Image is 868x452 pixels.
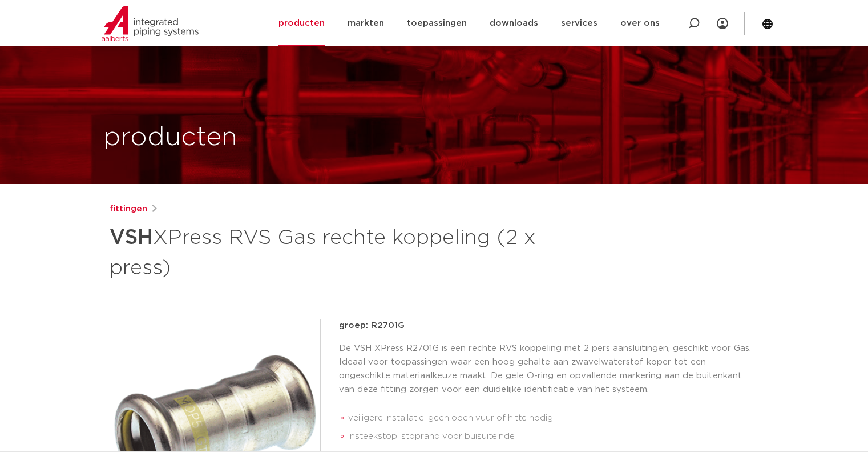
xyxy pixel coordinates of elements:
[348,427,759,446] li: insteekstop: stoprand voor buisuiteinde
[110,227,153,248] strong: VSH
[339,319,759,333] p: groep: R2701G
[103,119,237,156] h1: producten
[110,221,538,282] h1: XPress RVS Gas rechte koppeling (2 x press)
[339,342,759,397] p: De VSH XPress R2701G is een rechte RVS koppeling met 2 pers aansluitingen, geschikt voor Gas. Ide...
[348,409,759,427] li: veiligere installatie: geen open vuur of hitte nodig
[110,202,147,216] a: fittingen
